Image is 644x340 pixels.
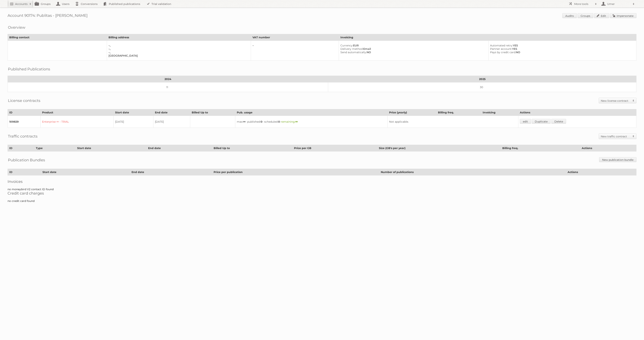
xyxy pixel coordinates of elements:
[631,98,636,103] span: Toggle
[340,47,363,51] span: Delivery method:
[251,41,339,61] td: –
[243,120,245,123] strong: ∞
[8,25,25,30] h2: Overview
[520,119,531,124] a: edit
[8,98,40,103] h2: License contracts
[599,98,636,103] a: New license contract
[40,109,113,116] th: Product
[34,145,75,152] th: Type
[606,2,631,6] h2: Umer
[235,109,387,116] th: Pub. usage
[340,47,485,51] div: Email
[251,34,339,41] th: VAT number
[261,120,262,123] strong: 0
[146,145,212,152] th: End date
[8,116,41,128] td: 109829
[601,99,631,103] h2: New license contract
[8,179,636,184] h2: Invoices
[8,157,45,163] h2: Publication Bundles
[8,133,38,139] h2: Traffic contracts
[490,51,516,54] span: Pays by credit card:
[278,120,280,123] strong: 0
[75,145,146,152] th: Start date
[532,119,551,124] a: Duplicate
[15,2,28,6] h2: Accounts
[8,191,636,195] h2: Credit card charges
[574,2,593,6] h2: More tools
[114,109,153,116] th: Start date
[387,109,436,116] th: Price (yearly)
[562,13,577,18] a: Audits
[328,76,636,82] th: 2025
[631,134,636,139] span: Toggle
[578,13,593,18] a: Groups
[340,44,353,47] span: Currency:
[387,116,518,128] td: Not applicable.
[108,47,248,51] div: –,
[490,51,633,54] div: NO
[153,109,190,116] th: End date
[599,134,636,139] a: New traffic contract
[108,44,248,47] div: –,
[190,109,235,116] th: Billed Up to
[153,116,190,128] td: [DATE]
[212,169,379,175] th: Price per publication
[295,120,298,123] strong: ∞
[340,51,485,54] div: NO
[610,13,636,18] a: Impersonate
[580,145,636,152] th: Actions
[490,44,513,47] span: Automated retry:
[436,109,481,116] th: Billing freq.
[379,169,566,175] th: Number of publications
[235,116,387,128] td: max: - published: - scheduled: -
[292,145,377,152] th: Price per GB
[41,169,130,175] th: Start date
[328,82,636,92] td: 30
[40,116,113,128] td: Enterprise ∞ - TRIAL
[599,157,636,162] a: New publication bundle
[490,47,633,51] div: YES
[551,119,566,124] a: Delete
[8,13,636,19] h1: Account 90174: Publitas - [PERSON_NAME]
[108,51,248,54] div: –,
[8,82,328,92] td: 11
[114,116,153,128] td: [DATE]
[8,145,34,152] th: ID
[490,44,633,47] div: YES
[212,145,292,152] th: Billed Up to
[8,109,41,116] th: ID
[130,169,212,175] th: End date
[340,44,485,47] div: EUR
[501,145,580,152] th: Billing freq.
[107,34,251,41] th: Billing address
[377,145,501,152] th: Size (GB's per year)
[566,169,636,175] th: Actions
[8,66,50,72] h2: Published Publications
[281,120,298,123] span: remaining:
[594,13,609,18] a: Edit
[490,47,512,51] span: Partner account:
[8,76,328,82] th: 2024
[481,109,518,116] th: Invoicing
[8,34,107,41] th: Billing contact
[108,54,248,57] div: [GEOGRAPHIC_DATA]
[339,34,636,41] th: Invoicing
[340,51,367,54] span: Send automatically:
[8,169,41,175] th: ID
[518,109,636,116] th: Actions
[601,135,631,138] h2: New traffic contract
